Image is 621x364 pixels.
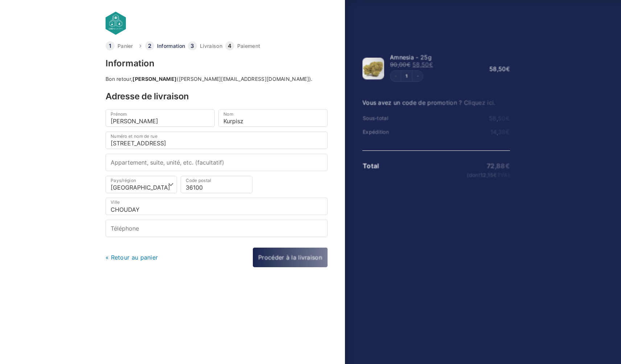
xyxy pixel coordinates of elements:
input: Prénom [106,109,215,127]
a: Livraison [200,44,222,49]
a: Information [157,44,185,49]
div: Bon retour, ([PERSON_NAME][EMAIL_ADDRESS][DOMAIN_NAME]). [106,76,328,82]
h3: Adresse de livraison [106,92,328,101]
a: Panier [118,44,133,49]
input: Ville [106,198,328,215]
input: Numéro et nom de rue [106,132,328,149]
input: Nom [218,109,328,127]
strong: [PERSON_NAME] [132,76,177,82]
a: Paiement [237,44,260,49]
h3: Information [106,59,328,68]
input: Téléphone [106,220,328,237]
input: Code postal [181,176,252,193]
input: Appartement, suite, unité, etc. (facultatif) [106,154,328,171]
a: « Retour au panier [106,254,158,261]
